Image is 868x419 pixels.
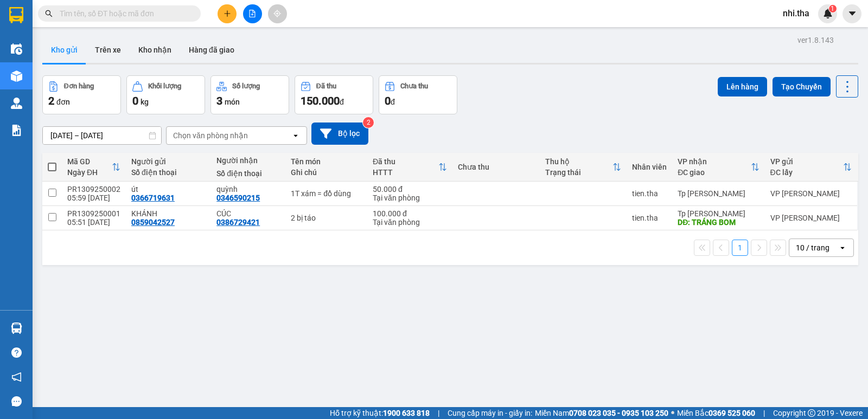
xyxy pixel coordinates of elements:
img: warehouse-icon [11,70,22,82]
span: Miền Nam [535,407,668,419]
div: Tại văn phòng [373,194,447,202]
img: warehouse-icon [11,43,22,55]
button: Hàng đã giao [180,37,243,63]
div: Tại văn phòng [373,218,447,227]
button: Trên xe [86,37,130,63]
span: | [763,407,765,419]
button: aim [268,4,287,23]
div: Tp [PERSON_NAME] [678,189,759,198]
div: VP [PERSON_NAME] [770,189,852,198]
th: Toggle SortBy [62,153,126,182]
svg: open [838,243,847,252]
div: 100.000 đ [373,209,447,218]
div: 0859042527 [131,218,175,227]
span: Hỗ trợ kỹ thuật: [330,407,430,419]
th: Toggle SortBy [765,153,857,182]
div: Ghi chú [291,168,362,177]
div: Trạng thái [545,168,613,177]
div: 05:59 [DATE] [67,194,120,202]
button: Lên hàng [718,77,767,96]
div: Tên món [291,157,362,166]
div: VP [PERSON_NAME] [770,214,852,222]
div: ĐC giao [678,168,750,177]
span: message [11,396,22,407]
button: Đã thu150.000đ [295,75,373,114]
th: Toggle SortBy [672,153,764,182]
div: 10 / trang [796,242,829,253]
th: Toggle SortBy [367,153,452,182]
span: 0 [385,94,391,107]
div: 0386729421 [216,218,260,227]
div: PR1309250001 [67,209,120,218]
span: đ [391,98,395,106]
img: solution-icon [11,125,22,136]
button: Khối lượng0kg [126,75,205,114]
img: icon-new-feature [823,9,833,18]
span: question-circle [11,347,22,358]
div: KHÁNH [131,209,206,218]
span: 2 [48,94,54,107]
div: CÚC [216,209,280,218]
div: Mã GD [67,157,112,166]
button: Tạo Chuyến [773,77,831,96]
div: 0346590215 [216,194,260,202]
span: 150.000 [301,94,340,107]
span: aim [273,10,281,17]
div: Chưa thu [400,82,428,90]
span: món [225,98,240,106]
span: ⚪️ [671,411,674,415]
div: ver 1.8.143 [797,34,834,46]
strong: 0708 023 035 - 0935 103 250 [569,409,668,417]
span: 0 [132,94,138,107]
div: Ngày ĐH [67,168,112,177]
div: VP gửi [770,157,843,166]
div: 50.000 đ [373,185,447,194]
button: Chưa thu0đ [379,75,457,114]
div: Chọn văn phòng nhận [173,130,248,141]
div: Người nhận [216,156,280,165]
span: 1 [831,5,834,12]
span: caret-down [847,9,857,18]
span: notification [11,372,22,382]
th: Toggle SortBy [540,153,627,182]
button: Bộ lọc [311,123,368,145]
div: 05:51 [DATE] [67,218,120,227]
button: file-add [243,4,262,23]
div: Khối lượng [148,82,181,90]
div: út [131,185,206,194]
div: Số điện thoại [216,169,280,178]
span: | [438,407,439,419]
sup: 1 [829,5,837,12]
input: Tìm tên, số ĐT hoặc mã đơn [60,8,188,20]
div: 0366719631 [131,194,175,202]
div: HTTT [373,168,438,177]
span: plus [224,10,231,17]
div: Đã thu [373,157,438,166]
span: Cung cấp máy in - giấy in: [448,407,532,419]
div: quỳnh [216,185,280,194]
div: Chưa thu [458,163,534,171]
strong: 0369 525 060 [709,409,755,417]
span: kg [141,98,149,106]
strong: 1900 633 818 [383,409,430,417]
input: Select a date range. [43,127,161,144]
div: Số lượng [232,82,260,90]
span: search [45,10,53,17]
button: Kho gửi [42,37,86,63]
span: copyright [808,409,815,417]
button: Đơn hàng2đơn [42,75,121,114]
div: ĐC lấy [770,168,843,177]
span: đ [340,98,344,106]
span: file-add [248,10,256,17]
img: warehouse-icon [11,323,22,334]
button: caret-down [843,4,861,23]
div: Số điện thoại [131,168,206,177]
button: Kho nhận [130,37,180,63]
span: đơn [56,98,70,106]
button: 1 [732,240,748,256]
div: Nhân viên [632,163,667,171]
div: DĐ: TRÁNG BOM [678,218,759,227]
svg: open [291,131,300,140]
div: 1T xám = đồ dùng [291,189,362,198]
div: PR1309250002 [67,185,120,194]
